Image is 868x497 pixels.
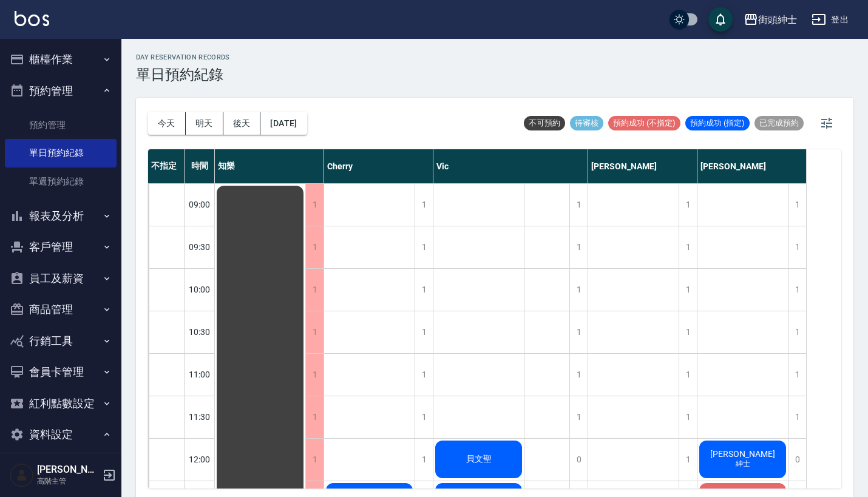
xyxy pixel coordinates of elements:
div: 09:00 [185,183,215,226]
div: 1 [305,226,324,268]
div: 1 [679,184,697,226]
div: 09:30 [185,226,215,268]
div: 1 [569,396,588,438]
h5: [PERSON_NAME] [37,464,99,476]
div: 1 [305,396,324,438]
button: 行銷工具 [5,325,117,357]
div: 1 [415,354,433,396]
div: 1 [569,354,588,396]
div: 1 [415,396,433,438]
button: 預約管理 [5,75,117,107]
div: 1 [305,184,324,226]
div: 1 [788,396,806,438]
button: 員工及薪資 [5,263,117,294]
div: 1 [788,311,806,353]
div: 不指定 [148,149,185,183]
img: Logo [15,11,49,26]
div: 1 [305,269,324,311]
a: 單日預約紀錄 [5,139,117,167]
h3: 單日預約紀錄 [136,66,230,83]
div: 1 [305,354,324,396]
div: 1 [679,439,697,481]
button: 紅利點數設定 [5,388,117,419]
div: 時間 [185,149,215,183]
button: [DATE] [260,112,307,135]
div: 11:00 [185,353,215,396]
div: 1 [415,184,433,226]
div: 1 [415,226,433,268]
div: 街頭紳士 [758,12,797,27]
div: 1 [415,439,433,481]
button: 商品管理 [5,294,117,325]
div: Vic [433,149,588,183]
div: 11:30 [185,396,215,438]
button: 今天 [148,112,186,135]
div: 1 [679,354,697,396]
div: 1 [569,184,588,226]
div: 1 [415,311,433,353]
div: 1 [569,311,588,353]
button: 街頭紳士 [739,7,802,32]
button: 資料設定 [5,419,117,450]
img: Person [10,463,34,487]
button: 會員卡管理 [5,356,117,388]
button: save [708,7,733,32]
p: 高階主管 [37,476,99,487]
div: 1 [305,439,324,481]
div: [PERSON_NAME] [697,149,807,183]
div: 1 [415,269,433,311]
h2: day Reservation records [136,53,230,61]
span: 預約成功 (指定) [685,118,750,129]
div: 1 [569,269,588,311]
a: 單週預約紀錄 [5,167,117,195]
div: 10:30 [185,311,215,353]
div: 1 [788,269,806,311]
div: 0 [569,439,588,481]
div: 知樂 [215,149,324,183]
div: [PERSON_NAME] [588,149,697,183]
span: 待審核 [570,118,603,129]
div: 1 [569,226,588,268]
div: 1 [679,226,697,268]
div: 1 [679,269,697,311]
div: 1 [788,184,806,226]
div: 1 [788,226,806,268]
button: 登出 [807,8,853,31]
div: 12:00 [185,438,215,481]
span: 貝文聖 [464,454,494,465]
span: 預約成功 (不指定) [608,118,680,129]
a: 預約管理 [5,111,117,139]
span: [PERSON_NAME] [708,449,778,459]
span: 不可預約 [524,118,565,129]
span: 已完成預約 [754,118,804,129]
button: 明天 [186,112,223,135]
div: 1 [305,311,324,353]
span: 紳士 [733,459,753,469]
div: 0 [788,439,806,481]
button: 客戶管理 [5,231,117,263]
button: 後天 [223,112,261,135]
div: 1 [679,311,697,353]
div: 1 [679,396,697,438]
button: 櫃檯作業 [5,44,117,75]
button: 報表及分析 [5,200,117,232]
div: 1 [788,354,806,396]
div: 10:00 [185,268,215,311]
div: Cherry [324,149,433,183]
